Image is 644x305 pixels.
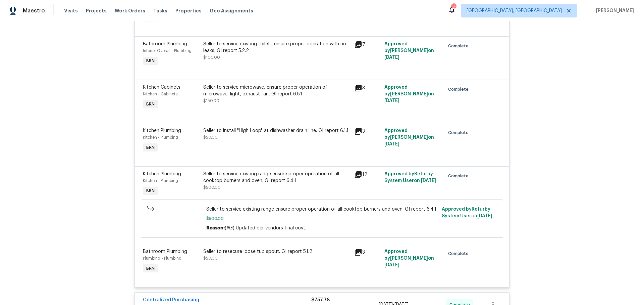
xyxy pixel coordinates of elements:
span: Complete [448,43,471,49]
span: Complete [448,250,471,257]
div: Seller to service existing range ensure proper operation of all cooktop burners and oven. GI repo... [203,171,350,184]
span: [DATE] [384,98,399,103]
span: BRN [144,265,157,272]
span: Properties [175,7,202,14]
span: Reason: [206,226,225,230]
span: Approved by [PERSON_NAME] on [384,128,434,146]
span: Interior Overall - Plumbing [143,49,192,53]
span: Kitchen - Plumbing [143,179,178,183]
span: Maestro [23,7,45,14]
span: Kitchen Plumbing [143,172,181,176]
span: BRN [144,101,157,107]
span: Tasks [153,8,167,13]
span: [DATE] [384,263,399,267]
div: Seller to service microwave, ensure proper operation of microwave, light, exhaust fan, GI report ... [203,84,350,97]
span: $50.00 [203,256,218,260]
div: 3 [354,84,380,92]
span: BRN [144,187,157,194]
span: Kitchen Plumbing [143,128,181,133]
span: [DATE] [384,142,399,146]
span: [PERSON_NAME] [593,7,634,14]
span: Complete [448,129,471,136]
span: Visits [64,7,78,14]
div: 7 [354,41,380,49]
span: Bathroom Plumbing [143,249,187,254]
span: Complete [448,86,471,93]
span: Approved by Refurby System User on [384,172,436,183]
span: [DATE] [477,214,492,218]
span: Approved by Refurby System User on [442,207,492,218]
span: Approved by [PERSON_NAME] on [384,249,434,267]
div: 12 [354,171,380,179]
span: Geo Assignments [210,7,253,14]
div: 3 [354,248,380,256]
span: $50.00 [203,135,218,139]
span: Approved by [PERSON_NAME] on [384,42,434,60]
span: Kitchen - Plumbing [143,135,178,139]
span: [DATE] [384,55,399,60]
span: [DATE] [421,178,436,183]
div: Seller to resecure loose tub spout. GI report 5.1.2 [203,248,350,255]
span: $500.00 [203,185,221,189]
span: BRN [144,144,157,151]
div: Seller to service existing toilet , ensure proper operation with no leaks. GI report 5.2.2 [203,41,350,54]
span: $100.00 [203,55,220,59]
span: Complete [448,173,471,179]
span: Projects [86,7,107,14]
a: Centralized Purchasing [143,298,199,302]
span: Seller to service existing range ensure proper operation of all cooktop burners and oven. GI repo... [206,206,438,213]
span: $500.00 [206,215,438,222]
span: Plumbing - Plumbing [143,256,181,260]
span: [GEOGRAPHIC_DATA], [GEOGRAPHIC_DATA] [467,7,562,14]
span: (AG) Updated per vendors final cost. [225,226,306,230]
span: $150.00 [203,99,219,103]
span: Approved by [PERSON_NAME] on [384,85,434,103]
div: 2 [451,4,456,11]
div: 3 [354,127,380,135]
span: Kitchen Cabinets [143,85,180,90]
div: Seller to install "High Loop" at dishwasher drain line. GI report 6.1.1 [203,127,350,134]
span: $757.78 [311,298,330,302]
span: Work Orders [115,7,145,14]
span: Kitchen - Cabinets [143,92,177,96]
span: BRN [144,57,157,64]
span: Bathroom Plumbing [143,42,187,46]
